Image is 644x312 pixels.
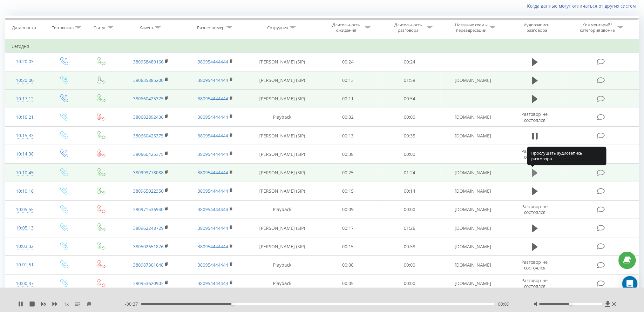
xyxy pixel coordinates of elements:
span: Разговор не состоялся [522,259,548,271]
span: Разговор не состоялся [522,277,548,289]
span: 1 x [64,301,69,307]
a: 380965022350 [133,188,164,194]
a: 380635885200 [133,77,164,83]
td: [PERSON_NAME] (SIP) [247,237,317,256]
a: Когда данные могут отличаться от других систем [527,3,639,9]
div: Сотрудник [267,25,288,30]
td: 00:24 [317,53,379,71]
div: 10:20:00 [11,74,38,87]
td: 00:35 [379,127,441,145]
a: 380971536940 [133,206,164,212]
div: 10:03:32 [11,240,38,253]
div: Комментарий/категория звонка [579,22,616,33]
a: 380502651876 [133,243,164,249]
div: Клиент [139,25,153,30]
td: [PERSON_NAME] (SIP) [247,71,317,90]
div: Бизнес номер [197,25,225,30]
td: [DOMAIN_NAME] [441,108,505,126]
span: - 00:27 [125,301,141,307]
div: 10:01:51 [11,259,38,271]
td: 00:05 [317,274,379,293]
td: 00:14 [379,182,441,200]
a: 380954444444 [198,59,228,65]
div: 10:15:33 [11,129,38,142]
div: Accessibility label [231,303,234,305]
a: 380993778088 [133,169,164,176]
div: Аудиозапись разговора [516,22,558,33]
td: [PERSON_NAME] (SIP) [247,90,317,108]
td: [DOMAIN_NAME] [441,71,505,90]
td: [DOMAIN_NAME] [441,200,505,219]
div: 10:05:13 [11,222,38,234]
a: 380954444444 [198,206,228,212]
span: Разговор не состоялся [522,111,548,123]
td: 00:15 [317,182,379,200]
td: 00:25 [317,163,379,182]
td: [DOMAIN_NAME] [441,256,505,274]
td: [PERSON_NAME] (SIP) [247,53,317,71]
a: 380954444444 [198,243,228,249]
div: Дата звонка [12,25,36,30]
a: 380682892406 [133,114,164,120]
a: 380954444444 [198,225,228,231]
td: 00:13 [317,127,379,145]
td: 00:15 [317,237,379,256]
td: 00:09 [317,200,379,219]
td: 01:26 [379,219,441,237]
a: 380962248729 [133,225,164,231]
a: 380660425375 [133,133,164,139]
div: 10:05:55 [11,203,38,216]
td: 00:58 [379,237,441,256]
td: 00:54 [379,90,441,108]
a: 380954444444 [198,77,228,83]
td: [PERSON_NAME] (SIP) [247,145,317,163]
a: 380660425375 [133,151,164,157]
a: 380660425375 [133,96,164,102]
a: 380958489166 [133,59,164,65]
div: Accessibility label [570,303,572,305]
div: Статус [93,25,106,30]
span: Разговор не состоялся [522,203,548,215]
td: Сегодня [5,40,639,53]
td: 00:00 [379,200,441,219]
td: 00:08 [317,256,379,274]
td: Playback [247,256,317,274]
div: Длительность ожидания [329,22,363,33]
td: [DOMAIN_NAME] [441,182,505,200]
a: 380954444444 [198,262,228,268]
td: 00:00 [379,256,441,274]
td: [PERSON_NAME] (SIP) [247,163,317,182]
span: 00:09 [498,301,509,307]
td: [DOMAIN_NAME] [441,127,505,145]
a: 380954444444 [198,280,228,286]
a: 380954444444 [198,133,228,139]
td: 01:58 [379,71,441,90]
td: 00:11 [317,90,379,108]
td: 00:00 [379,145,441,163]
td: [DOMAIN_NAME] [441,219,505,237]
div: 10:16:21 [11,111,38,123]
div: 10:17:12 [11,93,38,105]
div: Длительность разговора [391,22,425,33]
td: [PERSON_NAME] (SIP) [247,219,317,237]
div: 10:14:38 [11,148,38,160]
a: 380987301648 [133,262,164,268]
div: Open Intercom Messenger [622,276,638,291]
a: 380954444444 [198,96,228,102]
td: 00:17 [317,219,379,237]
a: 380954444444 [198,188,228,194]
a: 380954444444 [198,151,228,157]
td: Playback [247,200,317,219]
a: 380954444444 [198,114,228,120]
div: Прослушать аудиозапись разговора [527,147,607,165]
td: 00:02 [317,108,379,126]
td: [DOMAIN_NAME] [441,237,505,256]
div: Название схемы переадресации [454,22,488,33]
td: [PERSON_NAME] (SIP) [247,127,317,145]
span: Разговор не состоялся [522,148,548,160]
td: [DOMAIN_NAME] [441,163,505,182]
td: [PERSON_NAME] (SIP) [247,182,317,200]
td: [DOMAIN_NAME] [441,274,505,293]
td: 00:38 [317,145,379,163]
div: Тип звонка [52,25,74,30]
